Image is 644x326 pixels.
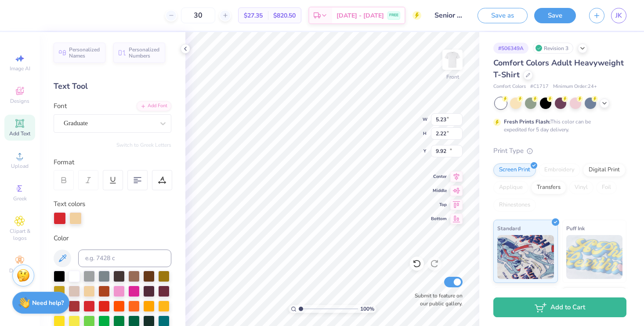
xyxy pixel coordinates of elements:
div: Transfers [531,181,566,194]
div: # 506349A [493,43,528,54]
span: Center [431,174,447,180]
span: Image AI [10,65,30,72]
div: Color [54,233,171,243]
div: Screen Print [493,163,536,177]
button: Save as [478,8,528,23]
div: Add Font [137,101,171,111]
label: Font [54,101,67,111]
div: Foil [596,181,617,194]
div: Applique [493,181,528,194]
span: $820.50 [273,11,296,20]
input: Untitled Design [428,7,471,24]
strong: Fresh Prints Flash: [504,118,550,125]
span: # C1717 [530,83,549,91]
span: Standard [497,224,521,233]
span: Add Text [9,130,30,137]
div: Format [54,157,172,167]
label: Submit to feature on our public gallery. [410,292,463,308]
span: Decorate [9,267,30,274]
a: JK [611,8,626,23]
div: Embroidery [539,163,580,177]
button: Switch to Greek Letters [116,141,171,149]
input: e.g. 7428 c [78,250,171,267]
span: Puff Ink [566,224,585,233]
strong: Need help? [32,299,64,307]
div: Front [446,73,459,81]
div: Text Tool [54,80,171,92]
span: Greek [13,195,27,202]
span: Minimum Order: 24 + [553,83,597,91]
span: Top [431,202,447,208]
span: JK [615,11,622,21]
span: Designs [10,98,29,105]
input: – – [181,7,215,23]
span: FREE [389,12,398,18]
label: Text colors [54,199,85,209]
button: Save [534,8,576,23]
span: 100 % [360,305,374,313]
span: Comfort Colors [493,83,526,91]
div: This color can be expedited for 5 day delivery. [504,118,612,134]
img: Puff Ink [566,235,623,279]
span: Personalized Numbers [129,47,160,59]
span: [DATE] - [DATE] [336,11,384,20]
div: Rhinestones [493,199,536,212]
span: Bottom [431,216,447,222]
div: Vinyl [569,181,593,194]
span: Comfort Colors Adult Heavyweight T-Shirt [493,58,624,80]
div: Digital Print [583,163,626,177]
div: Revision 3 [533,43,573,54]
button: Add to Cart [493,297,626,317]
span: Upload [11,163,29,170]
span: Clipart & logos [4,228,35,242]
span: Middle [431,188,447,194]
span: Personalized Names [69,47,100,59]
img: Front [444,51,461,69]
div: Print Type [493,146,626,156]
img: Standard [497,235,554,279]
span: $27.35 [244,11,263,20]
